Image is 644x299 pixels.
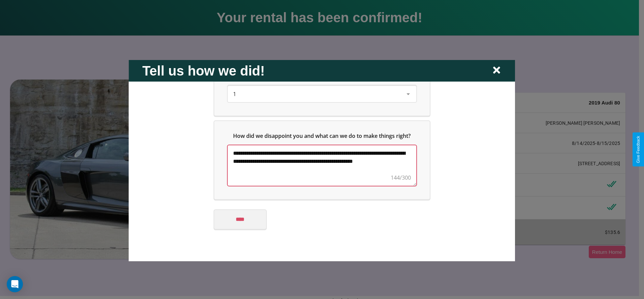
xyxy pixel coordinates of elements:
div: Open Intercom Messenger [7,276,23,292]
span: 1 [233,90,236,97]
div: 144/300 [391,173,411,181]
div: On a scale from 0 to 10, how likely are you to recommend us to a friend or family member? [214,53,430,115]
div: On a scale from 0 to 10, how likely are you to recommend us to a friend or family member? [228,86,416,102]
h2: Tell us how we did! [142,63,265,78]
div: Give Feedback [636,136,641,163]
span: How did we disappoint you and what can we do to make things right? [233,132,411,139]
